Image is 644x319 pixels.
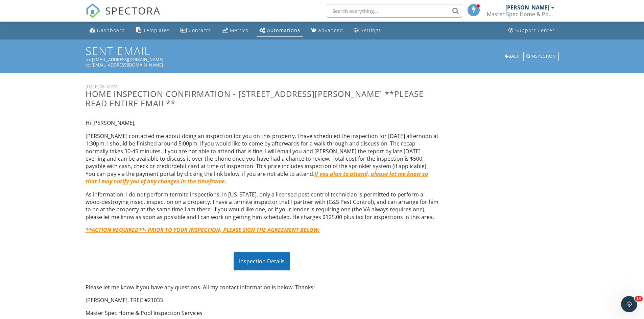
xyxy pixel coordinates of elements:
[86,62,559,68] div: cc: [EMAIL_ADDRESS][DOMAIN_NAME]
[515,27,555,33] div: Support Center
[86,296,438,304] p: [PERSON_NAME], TREC #21033
[505,4,549,11] div: [PERSON_NAME]
[86,119,438,127] p: Hi [PERSON_NAME],
[635,296,643,301] span: 10
[487,11,554,18] div: Master Spec Home & Pool Inspection Services
[308,24,346,37] a: Advanced
[86,191,438,221] p: As information, I do not perform termite inspections. In [US_STATE], only a licensed pest control...
[318,27,343,33] div: Advanced
[523,53,559,59] a: Inspection
[178,24,214,37] a: Contacts
[86,45,559,57] h1: Sent Email
[234,258,290,265] a: Inspection Details
[87,24,128,37] a: Dashboard
[267,27,300,33] div: Automations
[97,27,125,33] div: Dashboard
[502,53,523,59] a: Back
[230,27,248,33] div: Metrics
[143,27,170,33] div: Templates
[327,4,462,18] input: Search everything...
[86,226,320,234] u: **ACTION REQUIRED**- PRIOR TO YOUR INSPECTION, PLEASE SIGN THE AGREEMENT BELOW:
[621,296,637,312] iframe: Intercom live chat
[86,3,100,18] img: The Best Home Inspection Software - Spectora
[86,284,438,291] p: Please let me know if you have any questions. All my contact information is below. Thanks!
[105,3,161,18] span: SPECTORA
[86,170,428,185] u: If you plan to attend, please let me know so that I may notify you of any changes in the timeframe.
[189,27,211,33] div: Contacts
[351,24,384,37] a: Settings
[502,52,522,61] div: Back
[234,252,290,270] div: Inspection Details
[257,24,303,37] a: Automations (Basic)
[219,24,251,37] a: Metrics
[361,27,381,33] div: Settings
[86,84,438,89] div: [DATE] 08:02 PM
[86,309,438,317] p: Master Spec Home & Pool Inspection Services
[86,57,559,62] div: to: [EMAIL_ADDRESS][DOMAIN_NAME]
[86,89,438,107] h3: Home Inspection Confirmation - [STREET_ADDRESS][PERSON_NAME] **PLEASE READ ENTIRE EMAIL**
[523,52,559,61] div: Inspection
[86,9,161,23] a: SPECTORA
[506,24,557,37] a: Support Center
[86,132,438,185] p: [PERSON_NAME] contacted me about doing an inspection for you on this property. I have scheduled t...
[133,24,172,37] a: Templates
